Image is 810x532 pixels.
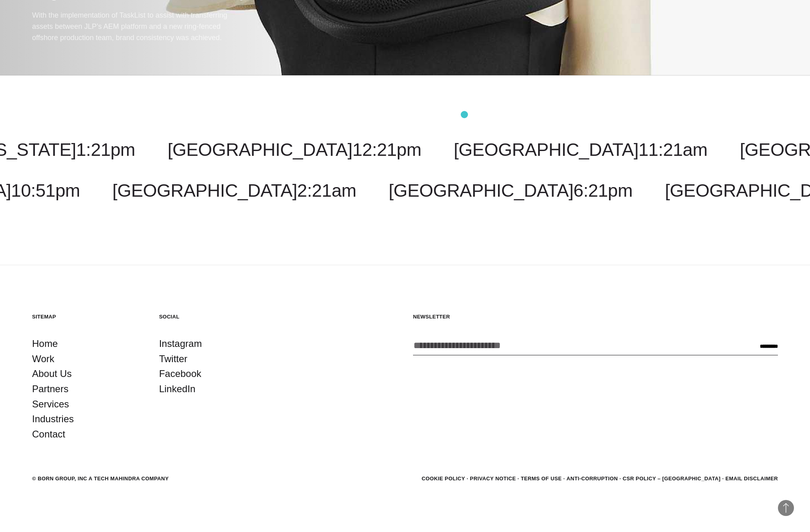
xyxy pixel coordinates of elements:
span: 12:21pm [352,139,421,160]
a: [GEOGRAPHIC_DATA]11:21am [454,139,707,160]
div: © BORN GROUP, INC A Tech Mahindra Company [32,475,169,483]
a: Partners [32,381,69,397]
a: [GEOGRAPHIC_DATA]12:21pm [168,139,421,160]
a: CSR POLICY – [GEOGRAPHIC_DATA] [623,476,721,482]
p: With the implementation of TaskList to assist with transferring assets between JLP’s AEM platform... [32,10,233,44]
span: 6:21pm [573,180,632,201]
a: Instagram [159,336,202,351]
a: LinkedIn [159,381,196,397]
a: Contact [32,427,65,442]
a: Services [32,397,69,412]
a: Home [32,336,58,351]
a: Anti-Corruption [567,476,618,482]
a: Privacy Notice [470,476,516,482]
a: [GEOGRAPHIC_DATA]6:21pm [389,180,632,201]
span: 11:21am [638,139,707,160]
a: [GEOGRAPHIC_DATA]2:21am [112,180,356,201]
span: 2:21am [297,180,356,201]
a: Email Disclaimer [725,476,778,482]
h5: Sitemap [32,313,143,320]
a: Industries [32,411,74,427]
a: Terms of Use [521,476,562,482]
a: Cookie Policy [421,476,465,482]
h5: Social [159,313,270,320]
span: 1:21pm [76,139,135,160]
span: 10:51pm [11,180,80,201]
h5: Newsletter [413,313,778,320]
a: About Us [32,366,72,381]
button: Back to Top [778,500,794,516]
a: Twitter [159,351,188,367]
a: Facebook [159,366,201,381]
a: Work [32,351,55,367]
